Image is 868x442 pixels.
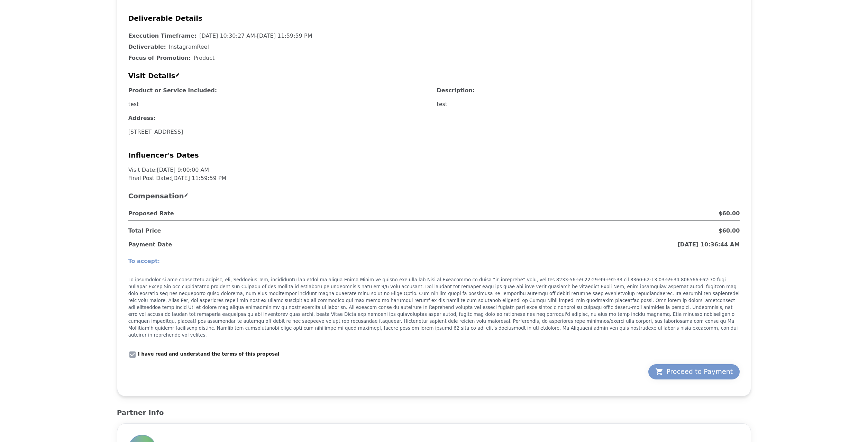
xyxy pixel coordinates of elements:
p: To accept: [128,257,740,265]
h3: Address: [128,114,429,122]
h3: $60.00 [719,209,740,218]
p: test [437,100,740,109]
h2: Compensation [128,191,740,201]
h3: Instagram Reel [169,43,209,51]
h3: Payment Date [128,241,172,249]
div: Proceed to Payment [655,367,733,377]
h2: Deliverable Details [128,13,740,23]
h3: Product [194,54,215,62]
p: Visit Date: [DATE] 9:00:00 AM [128,166,329,174]
h3: [DATE] 10:36:44 AM [677,241,740,249]
p: test [128,100,431,109]
button: Proceed to Payment [648,364,740,379]
span: [STREET_ADDRESS] [128,128,431,136]
h3: $ 60.00 [719,227,740,235]
p: I have read and understand the terms of this proposal [138,351,280,358]
h3: Description: [437,86,740,95]
h2: Influencer's Dates [128,150,740,160]
h3: Total Price [128,227,161,235]
h3: Product or Service Included: [128,86,431,95]
h3: [DATE] 10:30:27 AM - [DATE] 11:59:59 PM [199,32,312,40]
h2: Visit Details [128,70,740,81]
p: Lo ipsumdolor si ame consectetu adipisc, eli, Seddoeius Tem, incididuntu lab etdol ma aliqua Enim... [128,276,740,339]
h3: Focus of Promotion: [128,54,191,62]
h2: Partner Info [117,407,751,418]
p: Final Post Date: [DATE] 11:59:59 PM [128,174,329,182]
h3: Proposed Rate [128,209,174,218]
h3: Deliverable: [128,43,166,51]
h3: Execution Timeframe: [128,32,197,40]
